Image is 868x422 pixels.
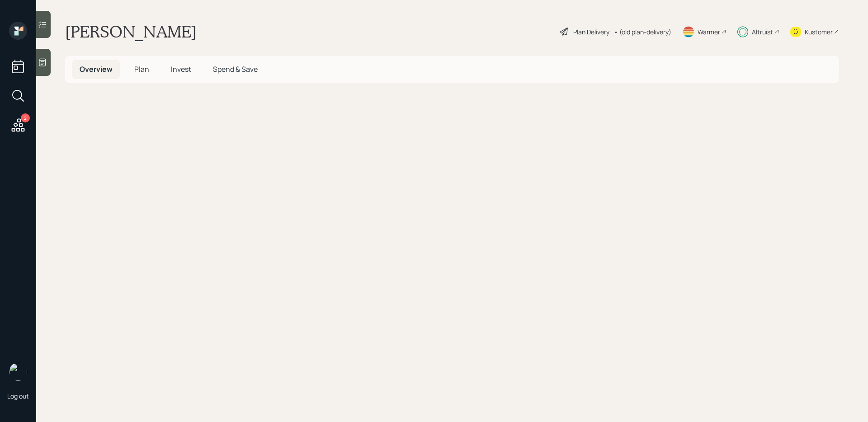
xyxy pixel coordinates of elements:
[80,64,113,74] span: Overview
[9,363,27,381] img: sami-boghos-headshot.png
[65,22,197,42] h1: [PERSON_NAME]
[573,27,609,37] div: Plan Delivery
[21,113,30,122] div: 2
[171,64,191,74] span: Invest
[134,64,149,74] span: Plan
[213,64,258,74] span: Spend & Save
[7,392,29,400] div: Log out
[614,27,671,37] div: • (old plan-delivery)
[752,27,773,37] div: Altruist
[805,27,833,37] div: Kustomer
[698,27,720,37] div: Warmer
